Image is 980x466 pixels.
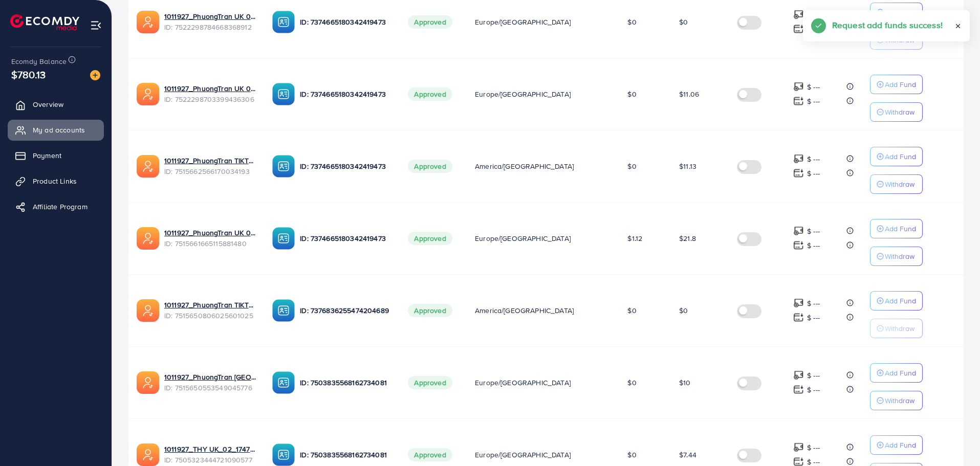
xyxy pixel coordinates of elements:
p: $ --- [807,9,820,21]
a: My ad accounts [8,120,104,140]
p: ID: 7374665180342419473 [300,88,391,100]
span: Approved [408,232,452,245]
span: America/[GEOGRAPHIC_DATA] [475,305,574,316]
img: top-up amount [793,96,804,106]
img: menu [90,19,102,31]
button: Add Fund [870,219,923,238]
span: ID: 7515661665115881480 [164,238,256,249]
button: Add Fund [870,291,923,310]
button: Withdraw [870,319,923,338]
button: Withdraw [870,174,923,194]
span: Europe/[GEOGRAPHIC_DATA] [475,450,571,460]
p: $ --- [807,153,820,165]
span: $11.13 [679,161,696,171]
img: ic-ads-acc.e4c84228.svg [137,83,159,105]
img: ic-ba-acc.ded83a64.svg [272,227,295,250]
img: top-up amount [793,81,804,92]
div: <span class='underline'>1011927_PhuongTran UK 01_1749873767691</span></br>7515650553549045776 [164,372,256,393]
span: $0 [627,161,636,171]
button: Withdraw [870,102,923,122]
img: top-up amount [793,9,804,20]
button: Add Fund [870,435,923,455]
img: top-up amount [793,24,804,34]
span: ID: 7515650553549045776 [164,383,256,393]
img: ic-ads-acc.e4c84228.svg [137,155,159,177]
span: Approved [408,376,452,389]
img: ic-ads-acc.e4c84228.svg [137,371,159,394]
img: ic-ba-acc.ded83a64.svg [272,443,295,466]
a: 1011927_THY UK_02_1747469301766 [164,444,256,454]
p: $ --- [807,369,820,382]
p: ID: 7503835568162734081 [300,449,391,461]
span: $0 [679,305,688,316]
p: Add Fund [885,150,916,163]
button: Withdraw [870,391,923,410]
a: Product Links [8,171,104,191]
span: Europe/[GEOGRAPHIC_DATA] [475,89,571,99]
img: top-up amount [793,240,804,251]
span: $0 [627,305,636,316]
span: Overview [33,99,63,109]
p: $ --- [807,312,820,324]
span: $780.13 [11,67,46,82]
img: top-up amount [793,370,804,381]
p: ID: 7374665180342419473 [300,160,391,172]
span: America/[GEOGRAPHIC_DATA] [475,161,574,171]
span: $21.8 [679,233,696,243]
img: top-up amount [793,384,804,395]
a: Affiliate Program [8,196,104,217]
a: 1011927_PhuongTran TIKTOK US 01_1749873828056 [164,300,256,310]
p: Add Fund [885,223,916,235]
p: Withdraw [885,250,914,262]
span: $10 [679,378,690,388]
p: $ --- [807,95,820,107]
span: $0 [627,17,636,27]
img: image [90,70,100,80]
img: ic-ba-acc.ded83a64.svg [272,299,295,322]
span: Payment [33,150,61,161]
img: ic-ba-acc.ded83a64.svg [272,155,295,177]
button: Add Fund [870,75,923,94]
a: Payment [8,145,104,166]
p: ID: 7376836255474204689 [300,304,391,317]
span: $0 [627,378,636,388]
div: <span class='underline'>1011927_PhuongTran UK 03_1751421675794</span></br>7522298784668368912 [164,11,256,32]
img: ic-ba-acc.ded83a64.svg [272,371,295,394]
img: logo [10,14,79,30]
img: top-up amount [793,298,804,308]
div: <span class='underline'>1011927_THY UK_02_1747469301766</span></br>7505323444721090577 [164,444,256,465]
img: ic-ads-acc.e4c84228.svg [137,11,159,33]
p: Add Fund [885,439,916,451]
p: Withdraw [885,106,914,118]
div: <span class='underline'>1011927_PhuongTran UK 04_1751421750373</span></br>7522298703399436306 [164,83,256,104]
button: Add Fund [870,3,923,22]
p: Add Fund [885,295,916,307]
img: top-up amount [793,442,804,453]
div: <span class='underline'>1011927_PhuongTran TIKTOK US 02_1749876563912</span></br>7515662566170034193 [164,156,256,176]
div: <span class='underline'>1011927_PhuongTran TIKTOK US 01_1749873828056</span></br>7515650806025601025 [164,300,256,321]
span: Europe/[GEOGRAPHIC_DATA] [475,378,571,388]
span: Approved [408,87,452,101]
p: $ --- [807,239,820,252]
p: $ --- [807,384,820,396]
span: Europe/[GEOGRAPHIC_DATA] [475,233,571,243]
img: ic-ads-acc.e4c84228.svg [137,443,159,466]
span: ID: 7515662566170034193 [164,166,256,176]
img: top-up amount [793,153,804,164]
button: Add Fund [870,363,923,383]
p: $ --- [807,167,820,180]
span: Approved [408,304,452,317]
span: Approved [408,448,452,461]
p: Add Fund [885,6,916,18]
span: $1.12 [627,233,642,243]
span: Approved [408,15,452,29]
span: Europe/[GEOGRAPHIC_DATA] [475,17,571,27]
span: ID: 7515650806025601025 [164,310,256,321]
p: Withdraw [885,394,914,407]
a: 1011927_PhuongTran UK 03_1751421675794 [164,11,256,21]
p: Withdraw [885,322,914,335]
button: Add Fund [870,147,923,166]
p: Add Fund [885,367,916,379]
iframe: Chat [937,420,972,458]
